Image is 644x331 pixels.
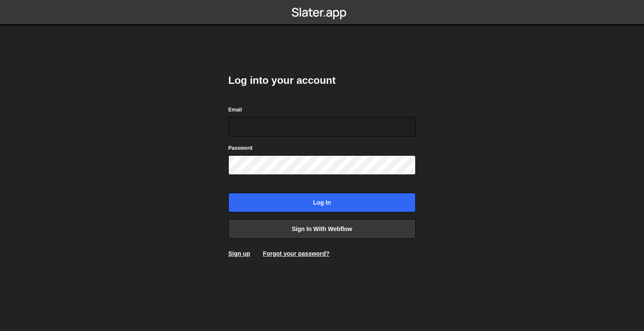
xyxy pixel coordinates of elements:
a: Sign in with Webflow [228,219,416,239]
label: Email [228,106,242,114]
a: Forgot your password? [263,250,329,257]
h2: Log into your account [228,74,416,87]
input: Log in [228,193,416,212]
a: Sign up [228,250,250,257]
label: Password [228,144,253,152]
